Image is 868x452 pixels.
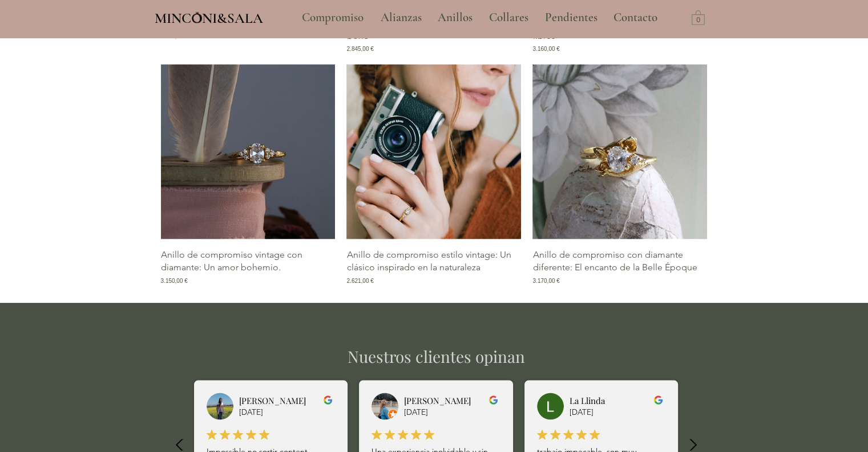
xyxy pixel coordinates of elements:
[346,249,521,274] p: Anillo de compromiso estilo vintage: Un clásico inspirado en la naturaleza
[375,3,427,32] p: Alianzas
[536,3,605,32] a: Pendientes
[192,12,202,23] img: Minconi Sala
[348,346,525,367] span: Nuestros clientes opinan
[570,395,646,407] h2: La Llinda
[605,3,667,32] a: Contacto
[293,3,372,32] a: Compromiso
[161,277,188,285] span: 3.150,00 €
[532,249,707,274] p: Anillo de compromiso con diamante diferente: El encanto de la Belle Époque
[346,65,521,285] div: Galería de Anillo de compromiso estilo vintage: Un clásico inspirado en la naturaleza
[532,277,559,285] span: 3.170,00 €
[532,249,707,285] a: Anillo de compromiso con diamante diferente: El encanto de la Belle Époque3.170,00 €
[346,277,373,285] span: 2.621,00 €
[155,7,263,26] a: MINCONI&SALA
[239,395,316,407] h2: [PERSON_NAME]
[161,65,336,285] div: Galería de Anillo de compromiso vintage con diamante: Un amor bohemio.
[532,45,559,53] span: 3.160,00 €
[271,3,689,32] nav: Sitio
[155,10,263,27] span: MINCONI&SALA
[161,249,336,285] a: Anillo de compromiso vintage con diamante: Un amor bohemio.3.150,00 €
[404,395,481,407] h2: [PERSON_NAME]
[161,249,336,274] p: Anillo de compromiso vintage con diamante: Un amor bohemio.
[532,65,707,285] div: Galería de Anillo de compromiso con diamante diferente: El encanto de la Belle Époque
[429,3,481,32] a: Anillos
[346,45,373,53] span: 2.845,00 €
[239,407,316,418] p: [DATE]
[432,3,478,32] p: Anillos
[296,3,369,32] p: Compromiso
[608,3,663,32] p: Contacto
[692,10,705,25] a: Carrito con 0 ítems
[483,3,534,32] p: Collares
[404,407,481,418] p: [DATE]
[481,3,536,32] a: Collares
[346,249,521,285] a: Anillo de compromiso estilo vintage: Un clásico inspirado en la naturaleza2.621,00 €
[539,3,603,32] p: Pendientes
[570,407,646,418] p: [DATE]
[696,17,700,25] text: 0
[372,3,429,32] a: Alianzas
